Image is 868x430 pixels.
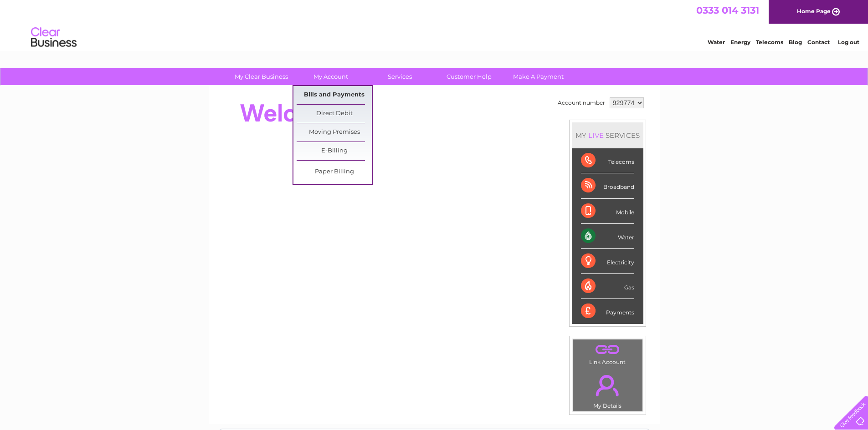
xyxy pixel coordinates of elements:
img: logo.png [31,24,77,51]
a: . [575,342,640,358]
a: E-Billing [297,142,372,160]
a: Bills and Payments [297,86,372,104]
a: Customer Help [431,68,507,85]
a: Log out [838,39,859,46]
a: Water [708,39,725,46]
div: Telecoms [581,148,634,173]
a: Blog [789,39,802,46]
td: My Details [572,367,643,412]
div: LIVE [586,131,606,140]
div: MY SERVICES [572,122,643,148]
div: Broadband [581,173,634,198]
a: Energy [730,39,750,46]
a: 0333 014 3131 [696,5,759,16]
a: Moving Premises [297,123,372,142]
a: My Clear Business [224,68,299,85]
td: Link Account [572,339,643,368]
div: Mobile [581,199,634,224]
div: Clear Business is a trading name of Verastar Limited (registered in [GEOGRAPHIC_DATA] No. 3667643... [219,5,650,44]
a: Services [362,68,437,85]
a: Paper Billing [297,163,372,181]
div: Electricity [581,249,634,274]
div: Gas [581,274,634,299]
a: Make A Payment [501,68,576,85]
div: Payments [581,299,634,324]
a: . [575,369,640,401]
a: Telecoms [756,39,783,46]
a: Contact [807,39,830,46]
div: Water [581,224,634,249]
a: My Account [293,68,368,85]
a: Direct Debit [297,105,372,123]
td: Account number [555,95,607,111]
